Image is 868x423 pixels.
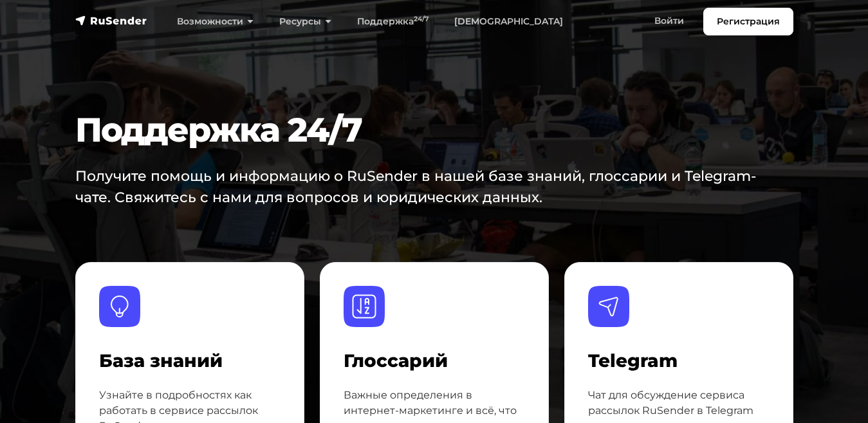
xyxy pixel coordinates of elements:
[75,165,760,208] p: Получите помощь и информацию о RuSender в нашей базе знаний, глоссарии и Telegram-чате. Свяжитесь...
[588,350,770,372] h4: Telegram
[414,15,429,23] sup: 24/7
[344,350,525,372] h4: Глоссарий
[344,8,441,35] a: Поддержка24/7
[99,350,281,372] h4: База знаний
[164,8,266,35] a: Возможности
[441,8,576,35] a: [DEMOGRAPHIC_DATA]
[75,110,793,150] h1: Поддержка 24/7
[703,8,793,35] a: Регистрация
[75,14,147,27] img: RuSender
[642,8,697,34] a: Войти
[588,388,770,418] p: Чат для обсуждение сервиса рассылок RuSender в Telegram
[344,286,385,327] img: Глоссарий
[99,286,140,327] img: База знаний
[588,286,629,327] img: Telegram
[266,8,344,35] a: Ресурсы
